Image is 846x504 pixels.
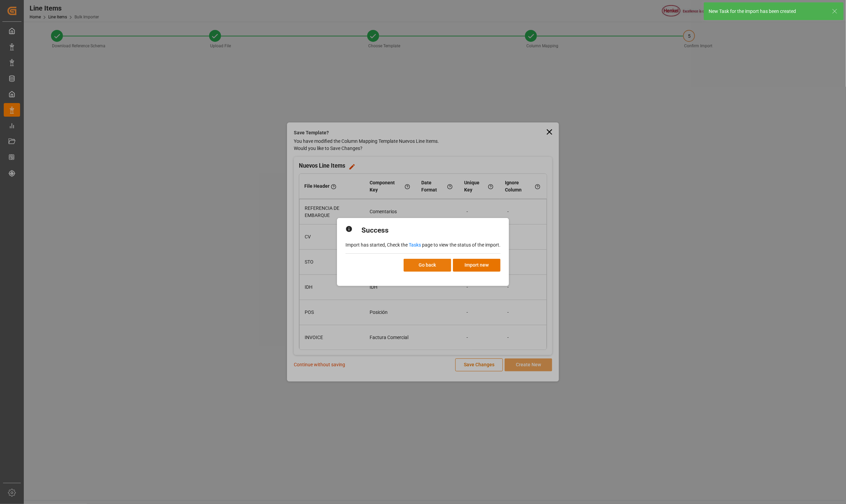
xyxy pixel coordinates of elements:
[453,259,501,272] button: Import new
[404,259,451,272] button: Go back
[409,242,421,248] a: Tasks
[709,8,826,15] div: New Task for the import has been created
[345,241,501,249] p: Import has started, Check the page to view the status of the import.
[361,225,389,236] h2: Success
